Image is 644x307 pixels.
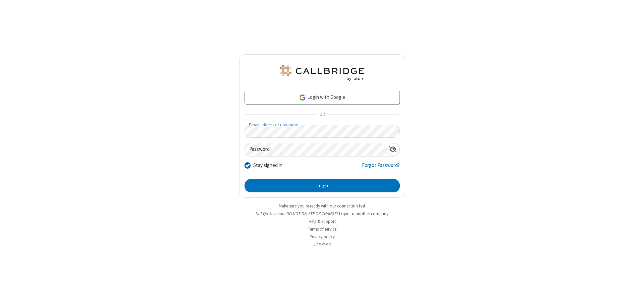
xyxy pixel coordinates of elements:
div: Show password [386,143,399,156]
a: Login with Google [245,91,400,104]
a: Forgot Password? [362,162,400,174]
input: Password [245,143,386,156]
a: Make sure you're ready with our connection test [279,203,365,209]
a: Help & support [309,219,336,224]
span: OR [317,110,327,119]
a: Terms of service [308,226,336,232]
li: Not QA Selenium DO NOT DELETE OR CHANGE? [239,210,405,217]
button: Login [245,179,400,192]
li: v2.6.353.2 [239,241,405,248]
img: google-icon.png [299,94,306,101]
img: QA Selenium DO NOT DELETE OR CHANGE [278,65,366,81]
label: Stay signed in [253,162,282,169]
a: Privacy policy [310,234,335,240]
button: Login to another company [339,210,388,217]
input: Email address or username [245,125,400,138]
